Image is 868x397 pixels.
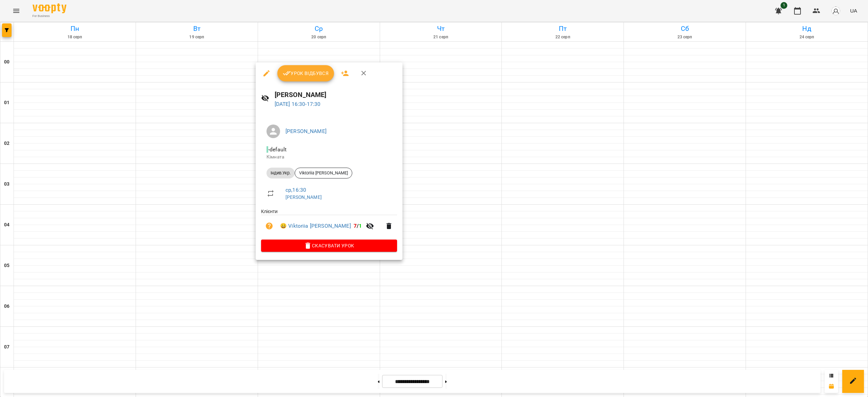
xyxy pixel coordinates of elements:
[359,223,362,229] span: 1
[295,168,352,178] div: Viktoriia [PERSON_NAME]
[285,194,322,200] a: [PERSON_NAME]
[285,128,327,134] a: [PERSON_NAME]
[261,240,397,252] button: Скасувати Урок
[261,208,397,240] ul: Клієнти
[267,242,392,250] span: Скасувати Урок
[267,146,288,153] span: - default
[261,218,277,234] button: Візит ще не сплачено. Додати оплату?
[267,170,295,176] span: Індив.Укр.
[295,170,352,176] span: Viktoriia [PERSON_NAME]
[280,222,351,230] a: 😀 Viktoriia [PERSON_NAME]
[275,90,397,100] h6: [PERSON_NAME]
[285,187,306,193] a: ср , 16:30
[354,223,357,229] span: 7
[354,223,362,229] b: /
[277,65,334,81] button: Урок відбувся
[267,154,392,160] p: Кімната
[283,69,329,77] span: Урок відбувся
[275,101,321,107] a: [DATE] 16:30-17:30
